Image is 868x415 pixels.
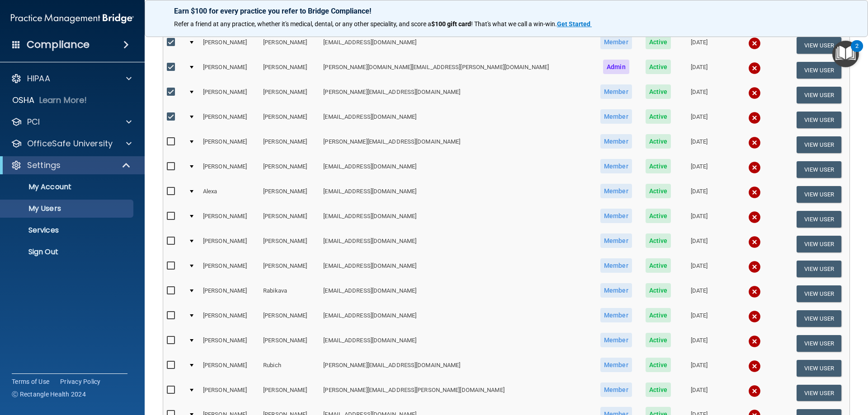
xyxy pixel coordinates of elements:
[320,306,593,331] td: [EMAIL_ADDRESS][DOMAIN_NAME]
[174,20,431,28] span: Refer a friend at any practice, whether it's medical, dental, or any other speciality, and score a
[600,134,632,149] span: Member
[678,207,721,232] td: [DATE]
[646,184,671,198] span: Active
[678,381,721,406] td: [DATE]
[27,73,50,84] p: HIPAA
[855,46,859,58] div: 2
[320,132,593,157] td: [PERSON_NAME][EMAIL_ADDRESS][DOMAIN_NAME]
[797,186,841,203] button: View User
[646,84,671,99] span: Active
[27,160,61,171] p: Settings
[600,233,632,248] span: Member
[259,381,320,406] td: [PERSON_NAME]
[600,35,632,49] span: Member
[259,256,320,281] td: [PERSON_NAME]
[11,160,131,171] a: Settings
[678,83,721,107] td: [DATE]
[320,157,593,182] td: [EMAIL_ADDRESS][DOMAIN_NAME]
[678,182,721,207] td: [DATE]
[557,20,590,28] strong: Get Started
[678,157,721,182] td: [DATE]
[600,258,632,273] span: Member
[6,247,129,256] p: Sign Out
[199,232,259,256] td: [PERSON_NAME]
[199,356,259,381] td: [PERSON_NAME]
[199,256,259,281] td: [PERSON_NAME]
[678,33,721,58] td: [DATE]
[646,159,671,173] span: Active
[748,236,761,248] img: cross.ca9f0e7f.svg
[797,285,841,302] button: View User
[11,138,132,149] a: OfficeSafe University
[557,20,592,28] a: Get Started
[600,184,632,198] span: Member
[12,390,86,399] span: Ⓒ Rectangle Health 2024
[199,58,259,83] td: [PERSON_NAME]
[600,109,632,124] span: Member
[259,33,320,58] td: [PERSON_NAME]
[431,20,471,28] strong: $100 gift card
[60,377,101,386] a: Privacy Policy
[199,207,259,232] td: [PERSON_NAME]
[320,281,593,306] td: [EMAIL_ADDRESS][DOMAIN_NAME]
[646,233,671,248] span: Active
[678,58,721,83] td: [DATE]
[259,281,320,306] td: Rabikava
[797,360,841,377] button: View User
[646,333,671,347] span: Active
[6,226,129,235] p: Services
[259,207,320,232] td: [PERSON_NAME]
[199,182,259,207] td: Alexa
[6,204,129,213] p: My Users
[748,360,761,373] img: cross.ca9f0e7f.svg
[259,331,320,356] td: [PERSON_NAME]
[199,306,259,331] td: [PERSON_NAME]
[259,182,320,207] td: [PERSON_NAME]
[678,356,721,381] td: [DATE]
[11,117,132,127] a: PCI
[797,310,841,327] button: View User
[320,232,593,256] td: [EMAIL_ADDRESS][DOMAIN_NAME]
[199,83,259,107] td: [PERSON_NAME]
[797,37,841,54] button: View User
[797,87,841,103] button: View User
[600,84,632,99] span: Member
[259,157,320,182] td: [PERSON_NAME]
[27,38,90,51] h4: Compliance
[832,41,859,67] button: Open Resource Center, 2 new notifications
[259,132,320,157] td: [PERSON_NAME]
[646,134,671,149] span: Active
[646,358,671,372] span: Active
[199,33,259,58] td: [PERSON_NAME]
[320,182,593,207] td: [EMAIL_ADDRESS][DOMAIN_NAME]
[748,112,761,124] img: cross.ca9f0e7f.svg
[678,107,721,132] td: [DATE]
[320,331,593,356] td: [EMAIL_ADDRESS][DOMAIN_NAME]
[797,161,841,178] button: View User
[646,283,671,298] span: Active
[748,335,761,348] img: cross.ca9f0e7f.svg
[748,385,761,397] img: cross.ca9f0e7f.svg
[259,306,320,331] td: [PERSON_NAME]
[748,136,761,149] img: cross.ca9f0e7f.svg
[603,60,629,74] span: Admin
[199,381,259,406] td: [PERSON_NAME]
[600,159,632,173] span: Member
[259,107,320,132] td: [PERSON_NAME]
[678,306,721,331] td: [DATE]
[748,161,761,174] img: cross.ca9f0e7f.svg
[797,62,841,79] button: View User
[748,310,761,323] img: cross.ca9f0e7f.svg
[259,83,320,107] td: [PERSON_NAME]
[600,358,632,372] span: Member
[678,256,721,281] td: [DATE]
[797,112,841,128] button: View User
[471,20,557,28] span: ! That's what we call a win-win.
[748,211,761,224] img: cross.ca9f0e7f.svg
[199,132,259,157] td: [PERSON_NAME]
[748,261,761,273] img: cross.ca9f0e7f.svg
[11,9,134,28] img: PMB logo
[259,232,320,256] td: [PERSON_NAME]
[678,331,721,356] td: [DATE]
[646,258,671,273] span: Active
